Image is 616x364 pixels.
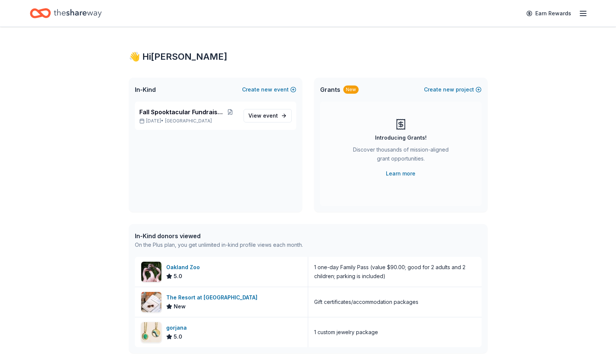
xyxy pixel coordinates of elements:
span: 5.0 [174,272,182,281]
span: [GEOGRAPHIC_DATA] [165,118,212,124]
div: New [343,85,359,94]
span: 5.0 [174,332,182,341]
p: [DATE] • [139,118,238,124]
div: On the Plus plan, you get unlimited in-kind profile views each month. [135,240,303,249]
div: Introducing Grants! [375,133,427,142]
img: Image for gorjana [141,322,161,342]
div: In-Kind donors viewed [135,231,303,240]
span: New [174,302,186,311]
a: Home [30,4,102,22]
a: View event [244,109,292,122]
div: 👋 Hi [PERSON_NAME] [129,51,487,63]
span: new [261,85,272,94]
img: Image for Oakland Zoo [141,262,161,282]
button: Createnewproject [424,85,482,94]
div: 1 custom jewelry package [314,328,378,337]
div: 1 one-day Family Pass (value $90.00; good for 2 adults and 2 children; parking is included) [314,263,476,281]
span: Grants [320,85,340,94]
span: Fall Spooktacular Fundraiser [139,108,223,116]
a: Learn more [386,169,415,178]
a: Earn Rewards [522,7,576,20]
div: The Resort at [GEOGRAPHIC_DATA] [166,293,260,302]
span: event [263,112,278,119]
div: Gift certificates/accommodation packages [314,298,418,307]
div: Discover thousands of mission-aligned grant opportunities. [350,145,452,166]
img: Image for The Resort at Pelican Hill [141,292,161,312]
span: new [443,85,454,94]
div: Oakland Zoo [166,263,203,272]
div: gorjana [166,323,190,332]
span: In-Kind [135,85,156,94]
span: View [248,111,278,120]
button: Createnewevent [242,85,296,94]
